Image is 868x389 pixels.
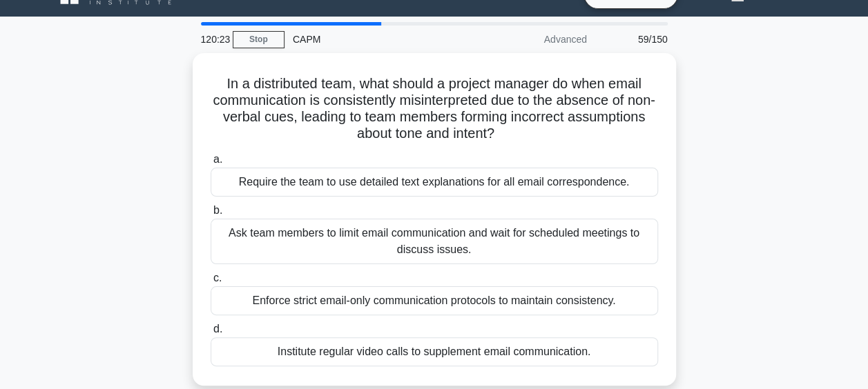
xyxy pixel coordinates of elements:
[211,219,658,264] div: Ask team members to limit email communication and wait for scheduled meetings to discuss issues.
[284,26,474,53] div: CAPM
[211,168,658,197] div: Require the team to use detailed text explanations for all email correspondence.
[211,337,658,366] div: Institute regular video calls to supplement email communication.
[474,26,595,53] div: Advanced
[193,26,233,53] div: 120:23
[213,204,222,216] span: b.
[213,272,222,283] span: c.
[595,26,676,53] div: 59/150
[213,323,222,335] span: d.
[211,286,658,315] div: Enforce strict email-only communication protocols to maintain consistency.
[213,153,222,165] span: a.
[233,31,284,48] a: Stop
[209,75,659,143] h5: In a distributed team, what should a project manager do when email communication is consistently ...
